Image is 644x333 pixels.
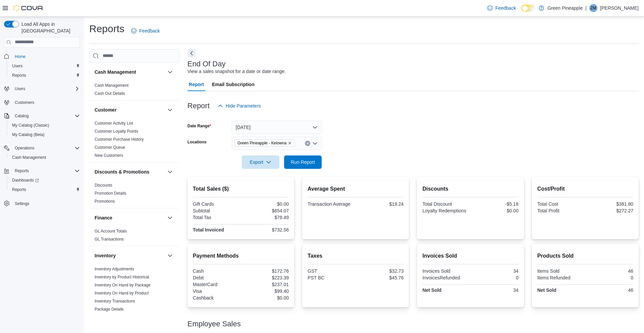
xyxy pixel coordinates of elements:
div: 0 [587,275,633,280]
button: Operations [1,143,83,153]
a: Cash Management [9,153,49,161]
div: InvoicesRefunded [422,275,469,280]
button: My Catalog (Beta) [7,130,83,139]
a: Customer Loyalty Points [95,129,138,134]
button: Open list of options [312,141,318,146]
div: $654.07 [242,208,289,213]
span: Email Subscription [212,78,255,91]
p: [PERSON_NAME] [600,4,639,12]
input: Dark Mode [521,5,535,12]
span: My Catalog (Beta) [12,132,45,137]
div: Debit [193,275,239,280]
span: My Catalog (Beta) [9,131,80,139]
span: Operations [12,144,80,152]
div: Total Profit [537,208,584,213]
span: Reports [9,186,80,194]
a: GL Account Totals [95,229,127,234]
div: $272.27 [587,208,633,213]
button: Home [1,52,83,61]
span: Catalog [12,112,80,120]
div: Finance [89,227,179,246]
a: Promotions [95,199,115,204]
button: Remove Green Pineapple - Kelowna from selection in this group [288,141,292,145]
div: Cash Management [89,81,179,100]
button: Clear input [305,141,310,146]
div: MasterCard [193,282,239,287]
div: $45.76 [357,275,404,280]
h3: Inventory [95,252,116,259]
a: Discounts [95,183,112,188]
div: Customer [89,119,179,162]
span: Cash Management [9,153,80,161]
div: 46 [587,268,633,274]
p: | [585,4,587,12]
a: Dashboards [9,176,42,184]
h3: Employee Sales [187,320,241,328]
div: $32.73 [357,268,404,274]
h3: Customer [95,107,116,113]
a: Inventory by Product Historical [95,275,149,279]
span: Cash Management [12,155,46,160]
h2: Discounts [422,185,518,193]
div: 34 [472,268,519,274]
span: Discounts [95,183,112,188]
button: Reports [1,166,83,176]
span: Operations [15,145,35,151]
h2: Average Spent [308,185,404,193]
span: Reports [12,167,80,175]
span: Customer Purchase History [95,137,144,142]
span: Users [15,86,25,91]
div: $19.24 [357,201,404,207]
div: $0.00 [242,295,289,301]
a: Dashboards [7,176,83,185]
button: Discounts & Promotions [95,169,165,175]
a: Inventory On Hand by Product [95,291,149,295]
button: Reports [7,185,83,194]
a: Inventory Adjustments [95,267,134,271]
strong: Net Sold [537,287,556,293]
span: Customer Activity List [95,121,133,126]
span: Promotion Details [95,191,126,196]
div: 34 [472,287,519,293]
span: GL Account Totals [95,228,127,234]
div: Invoices Sold [422,268,469,274]
div: Zazz Murray [589,4,597,12]
span: Dashboards [12,178,39,183]
nav: Complex example [4,49,80,226]
strong: Total Invoiced [193,227,224,232]
a: Inventory On Hand by Package [95,283,151,287]
div: $223.39 [242,275,289,280]
img: Cova [13,5,44,11]
strong: Net Sold [422,287,441,293]
div: $732.56 [242,227,289,232]
button: Customer [166,106,174,114]
span: Customer Loyalty Points [95,129,138,134]
span: ZM [590,4,596,12]
button: [DATE] [232,121,322,134]
button: My Catalog (Classic) [7,121,83,130]
a: Customer Purchase History [95,137,144,142]
button: Inventory [166,252,174,260]
span: Reports [9,71,80,79]
h2: Cost/Profit [537,185,633,193]
button: Catalog [1,111,83,121]
span: Home [12,52,80,61]
span: Promotions [95,199,115,204]
h2: Products Sold [537,252,633,260]
button: Customers [1,97,83,107]
span: Green Pineapple - Kelowna [234,139,295,147]
button: Users [12,85,28,93]
button: Reports [7,71,83,80]
button: Next [187,49,196,57]
button: Discounts & Promotions [166,168,174,176]
button: Cash Management [7,153,83,162]
h1: Reports [89,22,124,36]
p: Green Pineapple [547,4,583,12]
div: -$5.18 [472,201,519,207]
div: Cashback [193,295,239,301]
button: Run Report [284,155,322,169]
div: Total Discount [422,201,469,207]
span: Settings [15,201,29,206]
div: $0.00 [242,201,289,207]
div: PST BC [308,275,354,280]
